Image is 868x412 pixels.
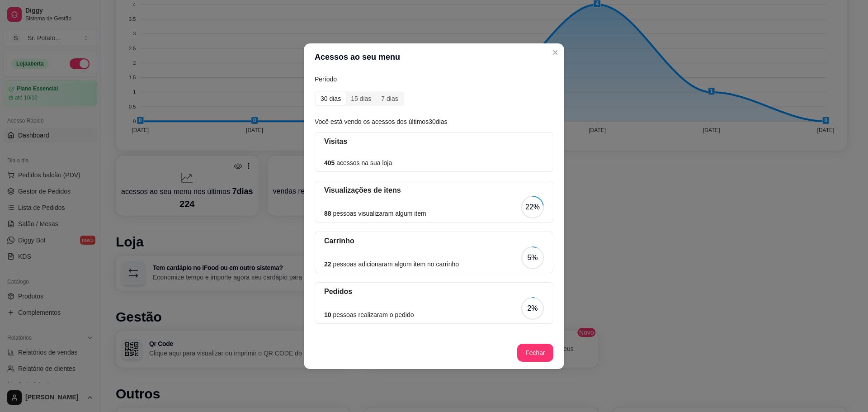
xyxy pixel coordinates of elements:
button: Close [548,45,562,60]
div: 5% [527,252,538,263]
div: 15 dias [346,92,376,105]
article: pessoas visualizaram algum item [324,208,426,218]
article: Visitas [324,136,544,147]
header: Acessos ao seu menu [304,43,564,71]
article: Pedidos [324,286,544,297]
article: Carrinho [324,236,544,246]
button: Fechar [517,344,553,362]
span: 10 [324,311,331,318]
span: 405 [324,159,335,166]
article: Você está vendo os acessos dos últimos 30 dias [315,117,553,127]
span: 88 [324,210,331,217]
div: 2% [527,303,538,314]
div: 7 dias [376,92,403,105]
article: acessos na sua loja [324,158,392,168]
article: Visualizações de itens [324,185,544,196]
article: Período [315,74,553,84]
article: pessoas adicionaram algum item no carrinho [324,259,459,269]
span: 22 [324,260,331,268]
article: pessoas realizaram o pedido [324,310,414,320]
div: 22% [525,202,540,213]
div: 30 dias [316,92,346,105]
